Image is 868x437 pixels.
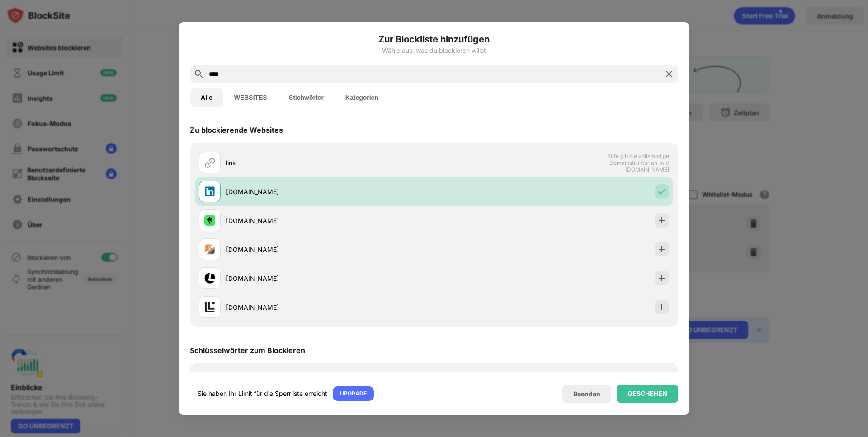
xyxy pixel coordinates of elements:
[278,88,335,107] button: Stichwörter
[198,389,327,398] div: Sie haben Ihr Limit für die Sperrliste erreicht
[576,153,669,173] span: Bitte gib die vollständige Domainstruktur an, wie [DOMAIN_NAME]
[573,390,600,398] div: Beenden
[190,88,223,107] button: Alle
[193,69,204,79] img: search.svg
[204,186,215,197] img: favicons
[226,187,434,196] div: [DOMAIN_NAME]
[226,302,434,312] div: [DOMAIN_NAME]
[204,302,215,312] img: favicons
[664,69,675,79] img: search-close
[190,47,678,54] div: Wähle aus, was du blockieren willst
[226,158,434,167] div: link
[190,346,305,355] div: Schlüsselwörter zum Blockieren
[226,216,434,225] div: [DOMAIN_NAME]
[204,157,215,168] img: url.svg
[190,33,678,46] h6: Zur Blockliste hinzufügen
[627,390,667,397] div: GESCHEHEN
[335,88,389,107] button: Kategorien
[226,274,434,283] div: [DOMAIN_NAME]
[226,245,434,254] div: [DOMAIN_NAME]
[204,215,215,226] img: favicons
[190,126,283,135] div: Zu blockierende Websites
[204,244,215,255] img: favicons
[223,88,278,107] button: WEBSITES
[340,389,367,398] div: UPGRADE
[204,273,215,284] img: favicons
